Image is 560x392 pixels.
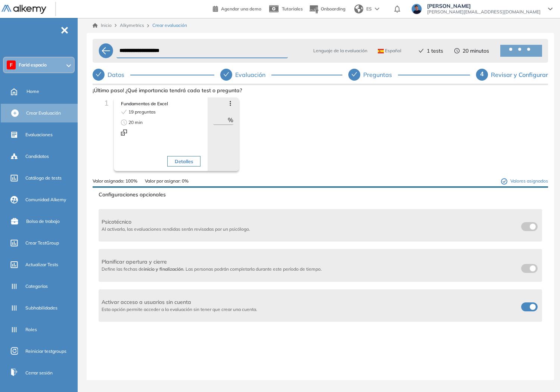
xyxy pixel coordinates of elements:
[121,130,127,136] img: Multiple Choice
[463,47,489,55] span: 20 minutos
[145,178,189,185] span: Valor por asignar: 0%
[366,6,372,12] span: ES
[25,261,58,268] span: Actualizar Tests
[351,71,357,77] span: check
[427,9,541,15] span: [PERSON_NAME][EMAIL_ADDRESS][DOMAIN_NAME]
[221,6,261,12] span: Agendar una demo
[313,47,367,54] span: Lenguaje de la evaluación
[501,178,548,185] span: Valores asignados
[108,69,130,81] div: Datos
[93,178,137,185] span: Valor asignado: 100%
[152,22,187,29] span: Crear evaluación
[309,1,345,17] button: Onboarding
[220,69,342,81] div: Evaluación
[25,348,66,355] span: Reiniciar testgroups
[363,69,398,81] div: Preguntas
[354,4,363,13] img: world
[102,306,257,313] span: Esta opción permite acceder a la evaluación sin tener que crear una cuenta.
[476,69,548,81] div: 4Revisar y Configurar
[25,305,57,311] span: Subhabilidades
[427,47,443,55] span: 1 tests
[96,71,102,77] span: check
[93,22,112,29] a: Inicio
[120,22,144,28] span: Alkymetrics
[102,298,257,306] span: Activar acceso a usuarios sin cuenta
[128,109,156,115] span: 19 preguntas
[348,69,470,81] div: Preguntas
[25,326,37,333] span: Roles
[102,266,322,272] span: Define las fechas de . Las personas podrán completarla durante este período de tiempo.
[104,98,109,108] span: 1
[480,71,484,77] span: 4
[25,131,53,138] span: Evaluaciones
[25,153,49,160] span: Candidatos
[213,4,261,13] a: Agendar una demo
[454,48,460,53] span: clock-circle
[121,100,201,107] span: Fundamentos de Excel
[102,258,322,266] span: Planificar apertura y cierre
[99,191,542,199] span: Configuraciones opcionales
[121,109,127,115] span: check
[102,226,250,233] span: Al activarla, las evaluaciones rendidas serán revisadas por un psicólogo.
[93,87,548,94] span: ¡Último paso! ¿Qué importancia tendrá cada test o pregunta?
[19,62,47,68] span: Farid espacio
[27,88,39,95] span: Home
[10,62,13,68] span: F
[167,156,200,167] button: Detalles
[25,283,48,290] span: Categorías
[25,370,53,376] span: Cerrar sesión
[26,218,60,225] span: Bolsa de trabajo
[282,6,303,12] span: Tutoriales
[378,49,384,53] img: ESP
[26,110,61,116] span: Crear Evaluación
[93,69,214,81] div: Datos
[102,218,250,226] span: Psicotécnico
[419,48,424,53] span: check
[1,5,46,14] img: Logo
[427,3,541,9] span: [PERSON_NAME]
[25,175,62,181] span: Catálogo de tests
[25,196,66,203] span: Comunidad Alkemy
[235,69,271,81] div: Evaluación
[121,119,127,125] span: clock-circle
[144,266,183,272] b: inicio y finalización
[228,115,233,124] span: %
[375,7,379,10] img: arrow
[378,48,401,54] span: Español
[223,71,229,77] span: check
[321,6,345,12] span: Onboarding
[491,69,548,81] div: Revisar y Configurar
[128,119,143,126] span: 20 min
[25,240,59,246] span: Crear TestGroup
